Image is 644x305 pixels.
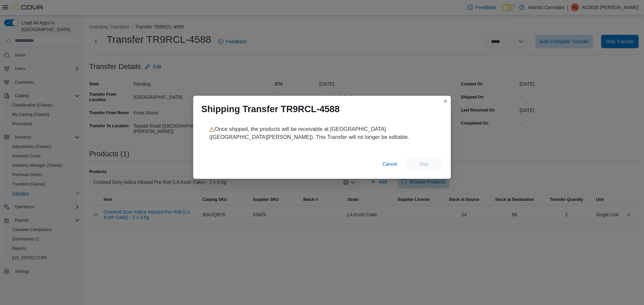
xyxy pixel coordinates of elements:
button: Ship [405,157,443,171]
p: Once shipped, the products will be receivable at [GEOGRAPHIC_DATA] ([GEOGRAPHIC_DATA][PERSON_NAME... [209,125,435,141]
span: Ship [419,161,429,167]
button: Cancel [380,157,400,171]
h1: Shipping Transfer TR9RCL-4588 [201,104,340,115]
button: Closes this modal window [441,97,449,105]
span: Cancel [382,161,397,167]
